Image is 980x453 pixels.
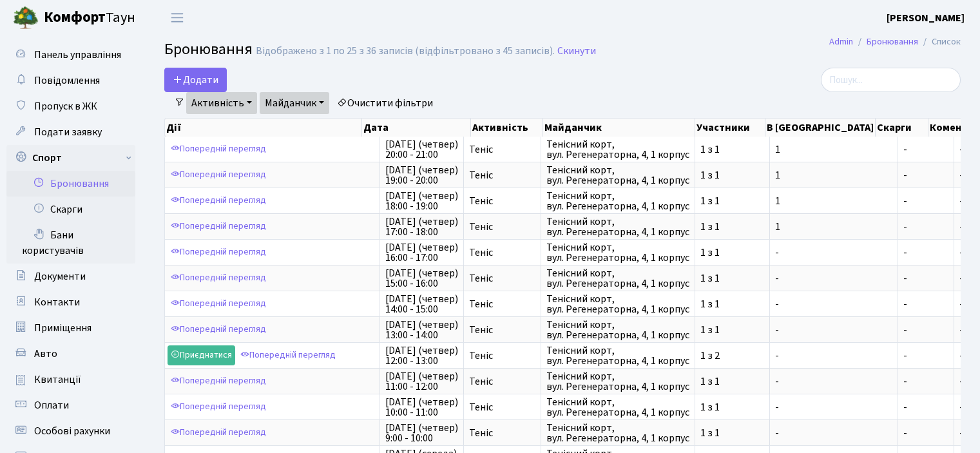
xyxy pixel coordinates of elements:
a: Приєднатися [168,345,235,365]
a: Попередній перегляд [237,345,339,365]
span: 1 з 1 [700,273,764,284]
a: Попередній перегляд [168,371,269,391]
span: Теніс [469,299,535,309]
span: 1 з 2 [700,351,764,361]
span: 1 з 1 [700,402,764,412]
span: Тенісний корт, вул. Регенераторна, 4, 1 корпус [546,217,689,237]
span: - [903,299,948,309]
a: [PERSON_NAME] [887,10,965,26]
a: Особові рахунки [6,418,135,444]
span: 1 [775,196,892,206]
span: 1 [775,144,892,155]
a: Повідомлення [6,68,135,93]
span: Тенісний корт, вул. Регенераторна, 4, 1 корпус [546,268,689,289]
span: - [775,247,892,258]
a: Бронювання [867,35,918,48]
span: 1 з 1 [700,325,764,335]
button: Додати [164,68,227,92]
span: Панель управління [34,48,121,62]
span: 1 з 1 [700,299,764,309]
span: 1 [775,222,892,232]
th: Скарги [876,119,928,137]
a: Авто [6,341,135,367]
span: Таун [44,7,135,29]
img: logo.png [13,5,39,31]
span: Теніс [469,196,535,206]
span: Тенісний корт, вул. Регенераторна, 4, 1 корпус [546,320,689,340]
th: Участники [695,119,765,137]
a: Admin [829,35,853,48]
span: 1 з 1 [700,428,764,438]
span: Особові рахунки [34,424,110,438]
span: [DATE] (четвер) 19:00 - 20:00 [385,165,458,186]
a: Попередній перегляд [168,423,269,443]
span: [DATE] (четвер) 20:00 - 21:00 [385,139,458,160]
span: Авто [34,347,57,361]
span: - [775,351,892,361]
a: Попередній перегляд [168,165,269,185]
span: Тенісний корт, вул. Регенераторна, 4, 1 корпус [546,191,689,211]
span: - [903,222,948,232]
span: Теніс [469,247,535,258]
b: Комфорт [44,7,106,28]
span: 1 з 1 [700,144,764,155]
span: [DATE] (четвер) 11:00 - 12:00 [385,371,458,392]
a: Спорт [6,145,135,171]
span: Тенісний корт, вул. Регенераторна, 4, 1 корпус [546,371,689,392]
a: Скинути [557,45,596,57]
span: - [959,374,963,389]
span: - [903,273,948,284]
a: Документи [6,264,135,289]
span: Теніс [469,402,535,412]
span: - [959,426,963,440]
span: 1 [775,170,892,180]
span: [DATE] (четвер) 15:00 - 16:00 [385,268,458,289]
span: - [903,247,948,258]
li: Список [918,35,961,49]
span: 1 з 1 [700,170,764,180]
span: [DATE] (четвер) 13:00 - 14:00 [385,320,458,340]
span: - [959,168,963,182]
span: - [959,194,963,208]
span: Теніс [469,351,535,361]
span: - [903,196,948,206]
a: Подати заявку [6,119,135,145]
span: - [903,402,948,412]
span: Бронювання [164,38,253,61]
input: Пошук... [821,68,961,92]
span: Тенісний корт, вул. Регенераторна, 4, 1 корпус [546,139,689,160]
span: 1 з 1 [700,222,764,232]
nav: breadcrumb [810,28,980,55]
span: - [775,299,892,309]
a: Попередній перегляд [168,242,269,262]
span: Приміщення [34,321,91,335]
span: Пропуск в ЖК [34,99,97,113]
span: - [775,402,892,412]
span: Документи [34,269,86,284]
th: Дата [362,119,471,137]
span: Повідомлення [34,73,100,88]
span: - [903,170,948,180]
a: Попередній перегляд [168,294,269,314]
span: Теніс [469,273,535,284]
a: Бани користувачів [6,222,135,264]
span: [DATE] (четвер) 12:00 - 13:00 [385,345,458,366]
span: Квитанції [34,372,81,387]
span: - [959,323,963,337]
span: - [903,325,948,335]
span: [DATE] (четвер) 17:00 - 18:00 [385,217,458,237]
span: - [775,325,892,335]
span: - [959,349,963,363]
span: - [959,271,963,285]
span: Тенісний корт, вул. Регенераторна, 4, 1 корпус [546,345,689,366]
a: Квитанції [6,367,135,392]
span: 1 з 1 [700,376,764,387]
th: Майданчик [543,119,696,137]
span: Теніс [469,376,535,387]
span: - [903,351,948,361]
th: Активність [471,119,543,137]
a: Попередній перегляд [168,320,269,340]
span: Тенісний корт, вул. Регенераторна, 4, 1 корпус [546,423,689,443]
a: Попередній перегляд [168,191,269,211]
span: Тенісний корт, вул. Регенераторна, 4, 1 корпус [546,294,689,314]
